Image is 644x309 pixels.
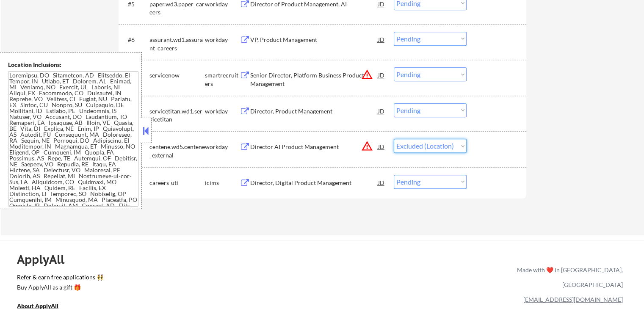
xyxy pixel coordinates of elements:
[250,179,378,187] div: Director, Digital Product Management
[250,36,378,44] div: VP, Product Management
[514,262,623,292] div: Made with ❤️ in [GEOGRAPHIC_DATA], [GEOGRAPHIC_DATA]
[361,140,373,152] button: warning_amber
[149,179,205,187] div: careers-uti
[128,36,143,44] div: #6
[17,283,102,294] a: Buy ApplyAll as a gift 🎁
[205,179,240,187] div: icims
[250,71,378,88] div: Senior Director, Platform Business Product Management
[17,284,102,290] div: Buy ApplyAll as a gift 🎁
[377,67,386,83] div: JD
[523,296,623,303] a: [EMAIL_ADDRESS][DOMAIN_NAME]
[377,175,386,190] div: JD
[17,274,340,283] a: Refer & earn free applications 👯‍♀️
[8,61,138,69] div: Location Inclusions:
[205,107,240,116] div: workday
[149,143,205,159] div: centene.wd5.centene_external
[149,71,205,80] div: servicenow
[205,71,240,88] div: smartrecruiters
[250,107,378,116] div: Director, Product Management
[205,143,240,151] div: workday
[149,36,205,52] div: assurant.wd1.assurant_careers
[250,143,378,151] div: Director AI Product Management
[377,32,386,47] div: JD
[361,69,373,80] button: warning_amber
[377,139,386,154] div: JD
[17,252,74,267] div: ApplyAll
[205,36,240,44] div: workday
[149,107,205,124] div: servicetitan.wd1.servicetitan
[377,103,386,119] div: JD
